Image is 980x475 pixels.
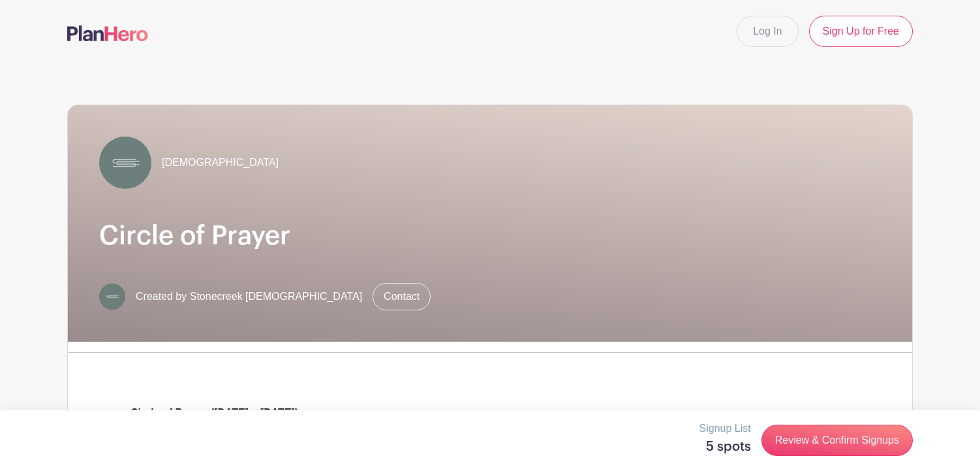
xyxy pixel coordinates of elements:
[162,155,279,171] span: [DEMOGRAPHIC_DATA]
[130,405,850,468] div: We are setting aside 30 days as a [DEMOGRAPHIC_DATA] family to seek [DEMOGRAPHIC_DATA] together i...
[136,289,362,304] span: Created by Stonecreek [DEMOGRAPHIC_DATA]
[67,25,148,41] img: logo-507f7623f17ff9eddc593b1ce0a138ce2505c220e1c5a4e2b4648c50719b7d32.svg
[761,425,913,456] a: Review & Confirm Signups
[737,16,798,47] a: Log In
[99,284,125,310] img: Youth%20Logo%20Variations.png
[130,407,298,418] strong: Circle of Prayer ([DATE] – [DATE])
[699,439,751,455] h5: 5 spots
[373,283,431,310] a: Contact
[809,16,913,47] a: Sign Up for Free
[99,220,881,252] h1: Circle of Prayer
[699,421,751,436] p: Signup List
[99,137,151,189] img: Youth%20Logo%20Variations.png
